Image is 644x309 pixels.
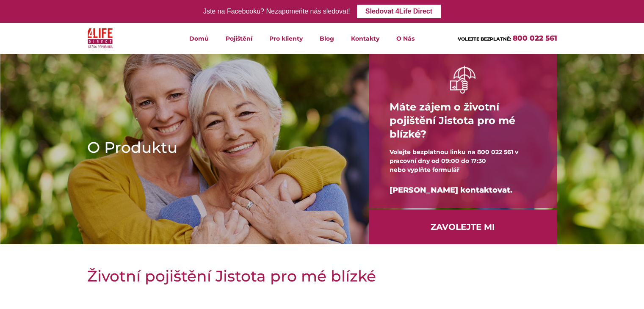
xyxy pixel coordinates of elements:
[458,36,511,42] span: VOLEJTE BEZPLATNĚ:
[357,5,441,18] a: Sledovat 4Life Direct
[87,137,342,158] h1: O Produktu
[390,148,518,174] span: Volejte bezplatnou linku na 800 022 561 v pracovní dny od 09:00 do 17:30 nebo vyplňte formulář
[513,34,557,42] a: 800 022 561
[311,23,343,54] a: Blog
[343,23,388,54] a: Kontakty
[87,265,557,287] h1: Životní pojištění Jistota pro mé blízké
[450,66,475,93] img: ruka držící deštník bilá ikona
[369,210,557,244] a: ZAVOLEJTE MI
[203,6,350,18] div: Jste na Facebooku? Nezapomeňte nás sledovat!
[390,94,536,148] h4: Máte zájem o životní pojištění Jistota pro mé blízké?
[181,23,217,54] a: Domů
[390,174,536,206] div: [PERSON_NAME] kontaktovat.
[88,26,113,50] img: 4Life Direct Česká republika logo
